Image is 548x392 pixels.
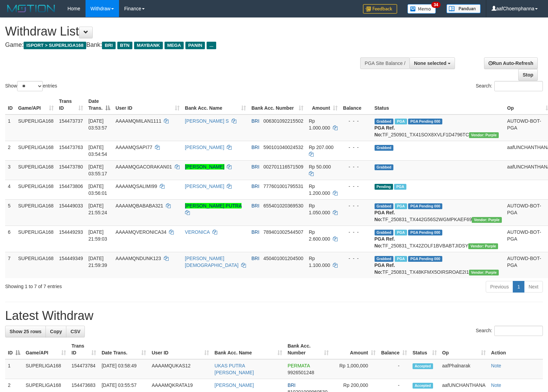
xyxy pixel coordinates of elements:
span: PERMATA [288,363,310,368]
h1: Latest Withdraw [5,309,543,323]
img: Feedback.jpg [363,4,397,14]
span: BTN [117,42,132,49]
span: AAAAMQSALIMI99 [116,184,157,189]
span: Rp 2.600.000 [309,229,330,242]
a: Next [524,281,543,293]
a: CSV [66,326,85,337]
img: Button%20Memo.svg [407,4,436,14]
div: - - - [343,163,369,170]
span: AAAAMQBABABA321 [116,203,163,208]
span: 154473806 [59,184,83,189]
td: TF_250831_TX42ZOLF1BVBABTJIDSY [372,226,505,252]
td: 5 [5,199,15,226]
span: [DATE] 21:59:03 [89,229,107,242]
a: VERONICA [185,229,210,235]
h4: Game: Bank: [5,42,358,49]
span: Grabbed [375,119,394,124]
th: Bank Acc. Number: activate to sort column ascending [249,95,306,114]
td: SUPERLIGA168 [15,226,56,252]
span: PGA Pending [408,119,442,124]
span: AAAAMQNDUNK123 [116,256,161,261]
span: Copy 006301092215502 to clipboard [263,118,303,124]
th: Game/API: activate to sort column ascending [15,95,56,114]
span: Grabbed [375,164,394,170]
span: BRI [251,256,259,261]
span: ... [207,42,216,49]
th: Bank Acc. Number: activate to sort column ascending [285,340,332,359]
img: MOTION_logo.png [5,3,57,14]
div: - - - [343,202,369,209]
span: Copy 9926501248 to clipboard [288,370,314,375]
span: Vendor URL: https://trx4.1velocity.biz [469,270,499,275]
span: CSV [70,329,80,334]
span: Grabbed [375,256,394,262]
span: Vendor URL: https://trx4.1velocity.biz [472,217,501,223]
span: [DATE] 03:56:01 [89,184,107,196]
span: Copy [50,329,62,334]
a: [PERSON_NAME] [214,382,254,388]
a: Run Auto-Refresh [484,57,538,69]
a: [PERSON_NAME] S [185,118,229,124]
span: Rp 1.200.000 [309,184,330,196]
span: 154473780 [59,164,83,170]
span: AAAAMQGACORAKAN01 [116,164,172,170]
span: 154473763 [59,145,83,150]
td: TF_250901_TX41SOX8XVLF1D4796TC [372,114,505,141]
span: MAYBANK [134,42,163,49]
td: 4 [5,180,15,199]
a: Copy [45,326,66,337]
input: Search: [494,81,543,91]
td: 1 [5,114,15,141]
span: Rp 1.100.000 [309,256,330,268]
th: ID: activate to sort column descending [5,340,23,359]
td: 1 [5,359,23,379]
td: SUPERLIGA168 [15,252,56,278]
th: Date Trans.: activate to sort column descending [86,95,113,114]
label: Search: [476,81,543,91]
td: aafPhalnarak [440,359,488,379]
span: 154473737 [59,118,83,124]
div: Showing 1 to 7 of 7 entries [5,280,223,290]
a: Stop [518,69,538,81]
td: SUPERLIGA168 [15,180,56,199]
span: Copy 450401001204500 to clipboard [263,256,303,261]
span: Copy 002701116571509 to clipboard [263,164,303,170]
th: Game/API: activate to sort column ascending [23,340,69,359]
b: PGA Ref. No: [375,125,395,137]
span: Pending [375,184,393,190]
td: 6 [5,226,15,252]
td: SUPERLIGA168 [15,199,56,226]
th: Trans ID: activate to sort column ascending [69,340,99,359]
span: Rp 207.000 [309,145,334,150]
span: Copy 590101040024532 to clipboard [263,145,303,150]
a: Previous [486,281,513,293]
span: Rp 1.050.000 [309,203,330,215]
span: Marked by aafheankoy [395,230,407,235]
img: panduan.png [446,4,481,13]
td: 154473784 [69,359,99,379]
span: Marked by aafromsomean [394,184,406,190]
a: UKAS PUTRA [PERSON_NAME] [214,363,254,375]
th: Balance [340,95,372,114]
span: MEGA [165,42,184,49]
span: Accepted [413,363,433,369]
a: [PERSON_NAME] [185,184,224,189]
div: - - - [343,255,369,262]
label: Search: [476,326,543,336]
span: Copy 789401002544507 to clipboard [263,229,303,235]
th: Amount: activate to sort column ascending [331,340,378,359]
span: Marked by aafheankoy [395,256,407,262]
span: [DATE] 03:54:54 [89,145,107,157]
th: Op: activate to sort column ascending [440,340,488,359]
span: 154449293 [59,229,83,235]
span: BRI [102,42,115,49]
th: Bank Acc. Name: activate to sort column ascending [212,340,285,359]
span: PGA Pending [408,256,442,262]
a: Note [491,382,501,388]
th: User ID: activate to sort column ascending [149,340,212,359]
span: Marked by aafheankoy [395,203,407,209]
a: [PERSON_NAME] PUTRA [185,203,242,208]
span: BRI [251,184,259,189]
a: [PERSON_NAME] [185,164,224,170]
span: PANIN [185,42,205,49]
